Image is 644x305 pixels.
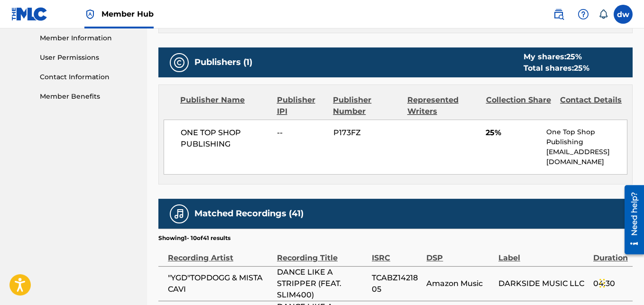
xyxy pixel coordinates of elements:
[617,181,644,259] iframe: Resource Center
[158,234,230,242] p: Showing 1 - 10 of 41 results
[574,5,593,24] div: Help
[407,94,479,117] div: Represented Writers
[40,33,136,43] a: Member Information
[168,242,272,264] div: Recording Artist
[498,242,589,264] div: Label
[578,9,589,20] img: help
[277,242,367,264] div: Recording Title
[546,147,627,167] p: [EMAIL_ADDRESS][DOMAIN_NAME]
[593,278,628,289] span: 04:30
[11,7,48,21] img: MLC Logo
[566,52,582,61] span: 25 %
[560,94,627,117] div: Contact Details
[486,127,539,139] span: 25%
[372,242,422,264] div: ISRC
[599,269,605,297] div: Drag
[168,272,272,295] span: "YGD"TOPDOGG & MISTA CAVI
[426,278,494,289] span: Amazon Music
[40,53,136,63] a: User Permissions
[546,127,627,147] p: One Top Shop Publishing
[40,72,136,82] a: Contact Information
[40,92,136,102] a: Member Benefits
[486,94,553,117] div: Collection Share
[372,272,422,295] span: TCABZ1421805
[593,242,628,264] div: Duration
[174,208,185,220] img: Matched Recordings
[614,5,633,24] div: User Menu
[180,94,270,117] div: Publisher Name
[574,64,589,73] span: 25 %
[333,127,400,139] span: P173FZ
[553,9,564,20] img: search
[598,9,608,19] div: Notifications
[174,57,185,68] img: Publishers
[597,259,644,305] iframe: Chat Widget
[333,94,400,117] div: Publisher Number
[194,208,304,219] h5: Matched Recordings (41)
[426,242,494,264] div: DSP
[181,127,270,150] span: ONE TOP SHOP PUBLISHING
[277,127,326,139] span: --
[524,51,589,63] div: My shares:
[194,57,252,68] h5: Publishers (1)
[101,9,154,19] span: Member Hub
[277,94,326,117] div: Publisher IPI
[549,5,568,24] a: Public Search
[84,9,96,20] img: Top Rightsholder
[277,267,367,301] span: DANCE LIKE A STRIPPER (FEAT. SLIM400)
[498,278,589,289] span: DARKSIDE MUSIC LLC
[524,63,589,74] div: Total shares:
